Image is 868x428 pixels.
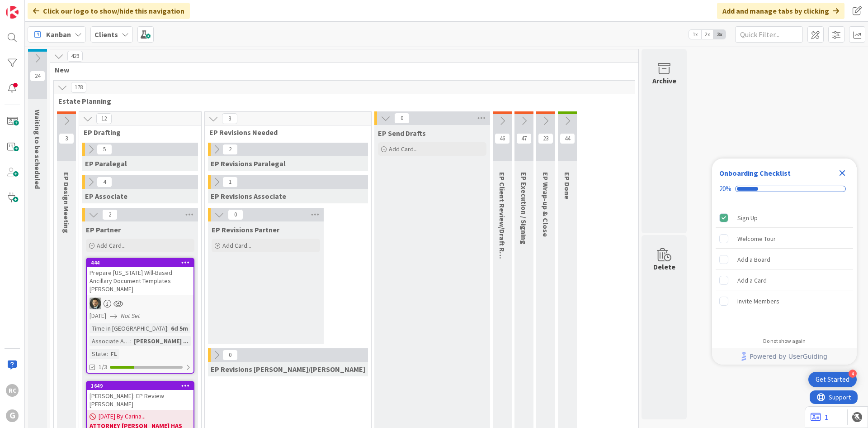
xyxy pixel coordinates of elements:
b: Clients [94,30,118,39]
span: EP Client Review/Draft Review Meeting [498,172,507,299]
span: Kanban [46,29,71,40]
div: Archive [652,75,676,86]
span: 1/3 [99,362,107,372]
div: 20% [719,185,731,193]
span: 5 [97,144,112,155]
span: Estate Planning [58,96,623,106]
img: Visit kanbanzone.com [6,6,19,19]
span: 24 [30,71,45,82]
span: 3 [59,133,74,144]
div: Associate Assigned [90,336,130,346]
div: State [90,349,107,359]
span: : [167,323,169,333]
span: Add Card... [222,241,251,250]
span: EP Drafting [84,128,190,137]
div: Click our logo to show/hide this navigation [28,3,190,19]
span: Support [19,1,41,12]
div: 444 [87,259,193,267]
span: Waiting to be scheduled [33,110,42,189]
span: 178 [71,82,86,93]
span: EP Paralegal [85,159,127,168]
div: Footer [712,348,857,365]
span: [DATE] [90,311,106,321]
div: Open Get Started checklist, remaining modules: 4 [808,372,857,387]
img: CG [90,298,101,309]
div: 1649 [87,382,193,390]
a: Powered by UserGuiding [717,348,852,365]
div: Get Started [816,375,849,384]
span: EP Revisions Partner [212,225,279,234]
span: 47 [516,133,532,144]
div: Add and manage tabs by clicking [717,3,844,19]
div: [PERSON_NAME] ... [132,336,191,346]
a: 1 [811,412,828,423]
div: Sign Up is complete. [716,208,853,228]
span: 0 [394,113,410,124]
div: Invite Members is incomplete. [716,291,853,311]
span: 0 [222,350,238,361]
span: [DATE] By Carina... [99,412,146,421]
span: EP Done [563,172,572,199]
div: Time in [GEOGRAPHIC_DATA] [90,323,167,333]
div: Add a Board [737,254,770,265]
span: : [107,349,108,359]
span: 1 [222,177,238,188]
div: Welcome Tour is incomplete. [716,229,853,249]
div: Checklist items [712,204,857,332]
span: Add Card... [97,241,126,250]
i: Not Set [121,312,140,320]
div: Do not show again [763,337,806,345]
div: FL [108,349,119,359]
div: G [6,409,19,422]
span: 3 [222,113,237,124]
span: 3x [713,30,726,39]
span: EP Send Drafts [378,129,426,138]
span: 12 [96,113,112,124]
span: EP Revisions Associate [211,192,286,201]
div: CG [87,298,193,309]
span: EP Design Meeting [62,172,71,233]
span: 1x [689,30,701,39]
span: 44 [560,133,575,144]
span: 0 [228,209,243,220]
div: 444Prepare [US_STATE] Will-Based Ancillary Document Templates [PERSON_NAME] [87,259,193,295]
span: 46 [495,133,510,144]
span: Add Card... [389,145,418,153]
div: Checklist progress: 20% [719,185,849,193]
span: 2x [701,30,713,39]
div: RC [6,384,19,397]
span: EP Wrap-up & Close [541,172,550,237]
span: EP Execution / Signing [519,172,528,245]
span: EP Partner [86,225,121,234]
div: Sign Up [737,212,758,223]
div: [PERSON_NAME]: EP Review [PERSON_NAME] [87,390,193,410]
span: : [130,336,132,346]
div: 4 [849,370,857,378]
span: 23 [538,133,553,144]
span: 4 [97,177,112,188]
div: Delete [653,261,675,272]
span: 2 [102,209,118,220]
span: EP Revisions Paralegal [211,159,286,168]
div: 1649 [91,383,193,389]
div: Invite Members [737,296,779,307]
span: Powered by UserGuiding [750,351,827,362]
div: Add a Card [737,275,767,286]
div: Welcome Tour [737,233,776,244]
div: Onboarding Checklist [719,168,791,178]
span: 429 [67,51,83,62]
span: EP Revisions Needed [209,128,360,137]
div: Add a Board is incomplete. [716,250,853,269]
div: 444 [91,260,193,266]
input: Quick Filter... [735,26,803,43]
div: 6d 5m [169,323,190,333]
span: 2 [222,144,238,155]
div: 1649[PERSON_NAME]: EP Review [PERSON_NAME] [87,382,193,410]
span: EP Revisions Brad/Jonas [211,365,365,374]
div: Prepare [US_STATE] Will-Based Ancillary Document Templates [PERSON_NAME] [87,267,193,295]
div: Close Checklist [835,166,849,180]
span: New [55,65,627,74]
div: Add a Card is incomplete. [716,270,853,290]
span: EP Associate [85,192,127,201]
div: Checklist Container [712,159,857,365]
